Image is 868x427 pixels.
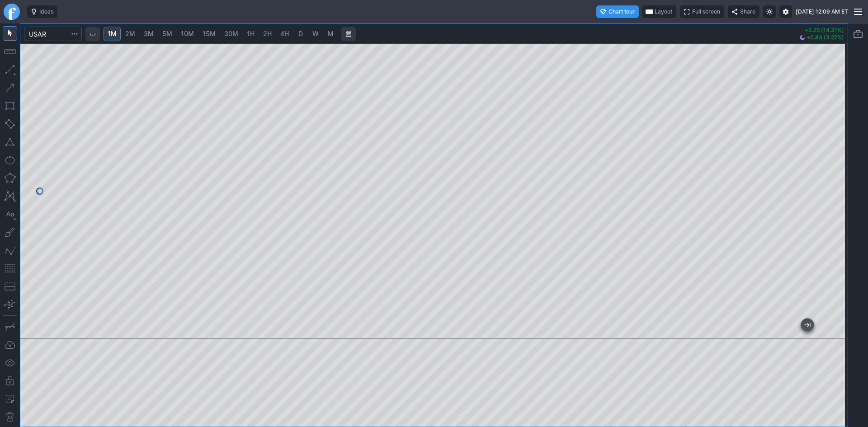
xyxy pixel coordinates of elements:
button: Full screen [680,5,724,18]
button: Interval [85,27,100,41]
button: Portfolio watchlist [851,27,865,41]
button: Triangle [3,135,17,149]
span: Layout [655,7,672,16]
button: Hide drawings [3,356,17,370]
button: Rectangle [3,99,17,113]
button: Remove all drawings [3,410,17,424]
button: Range [341,27,356,41]
span: D [298,30,303,38]
span: +0.84 (3.22%) [807,35,844,40]
input: Search [24,27,82,41]
a: W [308,27,323,41]
button: Brush [3,225,17,239]
span: 1M [108,30,117,38]
a: 30M [220,27,242,41]
button: Share [728,5,759,18]
span: Share [740,7,755,16]
a: 4H [276,27,293,41]
span: W [312,30,319,38]
span: Full screen [692,7,720,16]
button: Rotated rectangle [3,117,17,131]
span: 30M [224,30,238,38]
a: 2M [121,27,139,41]
span: 10M [181,30,194,38]
a: 1M [104,27,121,41]
span: M [328,30,334,38]
span: 2M [125,30,135,38]
a: 2H [259,27,276,41]
span: 1H [247,30,255,38]
span: 2H [263,30,272,38]
span: 4H [280,30,289,38]
a: D [293,27,308,41]
button: Position [3,279,17,294]
button: Search [68,27,81,41]
a: 5M [158,27,176,41]
a: M [323,27,338,41]
a: 1H [243,27,259,41]
button: Anchored VWAP [3,297,17,312]
button: Drawing mode: Single [3,319,17,334]
button: Text [3,207,17,221]
button: Mouse [3,26,17,41]
button: Layout [642,5,676,18]
button: XABCD [3,189,17,203]
p: +3.25 (14.31%) [800,28,844,33]
span: 5M [162,30,172,38]
button: Drawings autosave: Off [3,338,17,352]
button: Elliott waves [3,243,17,258]
a: 15M [198,27,220,41]
button: Fibonacci retracements [3,261,17,276]
span: 15M [203,30,216,38]
button: Add note [3,392,17,406]
a: Finviz.com [4,4,20,20]
button: Arrow [3,80,17,95]
span: [DATE] 12:09 AM ET [796,7,848,16]
button: Lock drawings [3,374,17,388]
button: Polygon [3,171,17,185]
button: Measure [3,44,17,59]
a: 10M [177,27,198,41]
button: Settings [779,5,792,18]
span: Chart tour [609,7,635,16]
button: Ideas [27,5,57,18]
button: Chart tour [596,5,639,18]
button: Toggle light mode [763,5,776,18]
span: 3M [144,30,154,38]
button: Jump to the most recent bar [801,319,814,331]
button: Line [3,62,17,77]
a: 3M [140,27,158,41]
span: Ideas [39,7,53,16]
button: Ellipse [3,153,17,167]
